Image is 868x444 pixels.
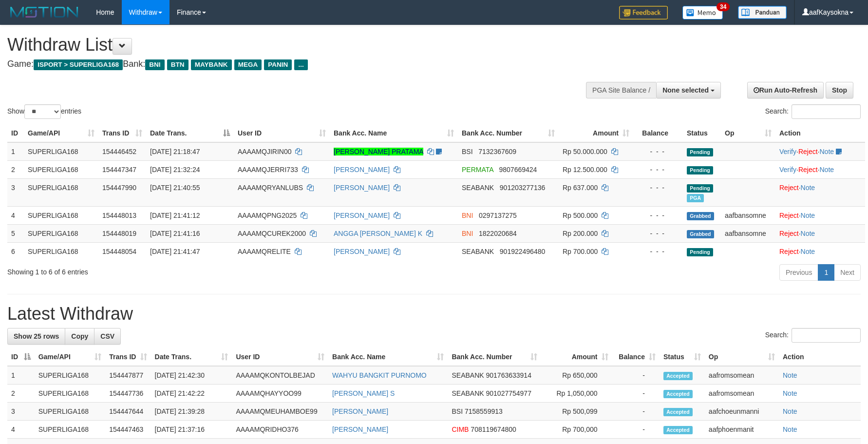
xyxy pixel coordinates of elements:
td: - [612,403,660,421]
th: Date Trans.: activate to sort column ascending [151,348,232,366]
td: 154447736 [105,385,151,403]
span: [DATE] 21:41:16 [150,230,200,237]
th: Op: activate to sort column ascending [721,124,775,142]
div: Showing 1 to 6 of 6 entries [7,263,355,277]
td: 154447463 [105,421,151,439]
td: AAAAMQMEUHAMBOE99 [232,403,328,421]
span: Marked by aafromsomean [687,194,704,202]
a: [PERSON_NAME] [332,425,388,433]
a: Note [801,248,815,255]
td: SUPERLIGA168 [35,385,106,403]
label: Search: [765,328,861,343]
a: Verify [779,148,796,155]
th: User ID: activate to sort column ascending [232,348,328,366]
td: SUPERLIGA168 [24,178,98,206]
span: Copy 9807669424 to clipboard [499,166,537,174]
td: SUPERLIGA168 [35,366,106,385]
a: Note [783,407,797,415]
span: BNI [145,59,164,70]
span: Pending [687,248,713,256]
input: Search: [792,104,861,119]
span: 154446452 [102,148,136,155]
a: 1 [818,264,834,281]
a: Run Auto-Refresh [747,82,824,98]
th: Bank Acc. Number: activate to sort column ascending [458,124,559,142]
a: Note [819,148,834,155]
th: Op: activate to sort column ascending [705,348,779,366]
span: ISPORT > SUPERLIGA168 [34,59,123,70]
span: ... [294,59,307,70]
span: MAYBANK [191,59,232,70]
a: [PERSON_NAME] [334,212,390,219]
span: Copy 7158559913 to clipboard [465,407,503,415]
a: [PERSON_NAME] S [332,389,395,397]
th: Game/API: activate to sort column ascending [35,348,106,366]
span: Copy 901027754977 to clipboard [486,389,531,397]
span: AAAAMQJIRIN00 [238,148,291,155]
span: [DATE] 21:40:55 [150,184,200,192]
td: 2 [7,160,24,178]
td: aafphoenmanit [705,421,779,439]
span: [DATE] 21:32:24 [150,166,200,174]
h1: Withdraw List [7,35,569,55]
td: AAAAMQHAYYOO99 [232,385,328,403]
a: Reject [798,166,818,174]
span: MEGA [234,59,262,70]
td: · · [775,160,865,178]
span: Show 25 rows [14,332,59,340]
td: SUPERLIGA168 [24,142,98,161]
span: SEABANK [452,389,484,397]
td: · [775,178,865,206]
span: [DATE] 21:41:47 [150,248,200,255]
th: Trans ID: activate to sort column ascending [105,348,151,366]
td: AAAAMQRIDHO376 [232,421,328,439]
a: Note [783,371,797,379]
a: [PERSON_NAME] [332,407,388,415]
a: Note [801,212,815,219]
span: 154447347 [102,166,136,174]
a: ANGGA [PERSON_NAME] K [334,230,422,237]
span: Copy 901203277136 to clipboard [500,184,545,192]
a: Note [783,425,797,433]
span: SEABANK [462,248,494,255]
span: Rp 200.000 [563,230,598,237]
span: PANIN [264,59,292,70]
a: Reject [779,248,799,255]
span: Pending [687,166,713,174]
a: Show 25 rows [7,328,65,345]
a: [PERSON_NAME] [334,184,390,192]
th: Balance [633,124,683,142]
img: panduan.png [738,6,787,19]
span: Rp 500.000 [563,212,598,219]
th: Date Trans.: activate to sort column descending [146,124,234,142]
span: Pending [687,184,713,193]
span: Copy [71,332,88,340]
th: Action [779,348,861,366]
div: - - - [637,247,679,256]
td: AAAAMQKONTOLBEJAD [232,366,328,385]
div: - - - [637,229,679,238]
th: Amount: activate to sort column ascending [559,124,633,142]
span: Grabbed [687,212,714,220]
span: Pending [687,148,713,156]
th: Amount: activate to sort column ascending [541,348,612,366]
a: [PERSON_NAME] [334,166,390,174]
td: [DATE] 21:37:16 [151,421,232,439]
a: Reject [779,184,799,192]
span: 154447990 [102,184,136,192]
a: Copy [65,328,94,345]
a: [PERSON_NAME] [334,248,390,255]
a: Reject [779,212,799,219]
div: PGA Site Balance / [586,82,656,98]
span: 154448013 [102,212,136,219]
td: 5 [7,224,24,242]
td: Rp 650,000 [541,366,612,385]
span: Copy 901763633914 to clipboard [486,371,531,379]
span: Rp 700.000 [563,248,598,255]
th: Status [683,124,721,142]
td: SUPERLIGA168 [24,242,98,260]
td: Rp 500,099 [541,403,612,421]
td: SUPERLIGA168 [24,206,98,224]
a: Note [801,184,815,192]
th: Action [775,124,865,142]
